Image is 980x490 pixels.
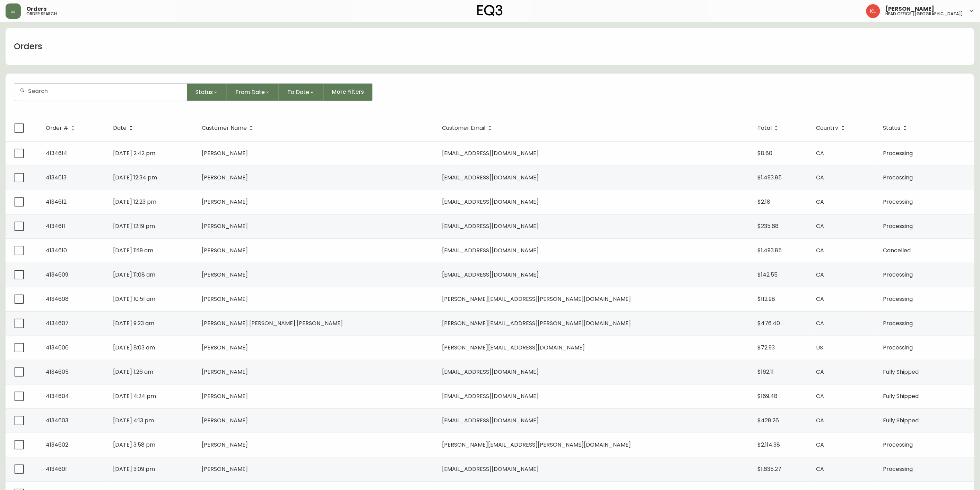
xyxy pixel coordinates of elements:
[442,344,585,352] span: [PERSON_NAME][EMAIL_ADDRESS][DOMAIN_NAME]
[442,222,539,230] span: [EMAIL_ADDRESS][DOMAIN_NAME]
[883,441,913,449] span: Processing
[46,222,65,230] span: 4134611
[758,295,775,303] span: $112.98
[758,149,773,157] span: $8.80
[442,416,539,424] span: [EMAIL_ADDRESS][DOMAIN_NAME]
[758,271,778,279] span: $142.55
[287,88,309,96] span: To Date
[442,246,539,254] span: [EMAIL_ADDRESS][DOMAIN_NAME]
[758,222,779,230] span: $235.68
[883,126,901,130] span: Status
[442,295,631,303] span: [PERSON_NAME][EMAIL_ADDRESS][PERSON_NAME][DOMAIN_NAME]
[883,392,919,400] span: Fully Shipped
[816,344,823,352] span: US
[886,6,935,12] span: [PERSON_NAME]
[883,174,913,181] span: Processing
[816,319,824,327] span: CA
[26,12,57,16] h5: order search
[113,198,156,206] span: [DATE] 12:23 pm
[758,416,779,424] span: $428.26
[816,125,848,131] span: Country
[442,392,539,400] span: [EMAIL_ADDRESS][DOMAIN_NAME]
[227,83,279,101] button: From Date
[883,465,913,473] span: Processing
[816,295,824,303] span: CA
[883,416,919,424] span: Fully Shipped
[758,441,780,449] span: $2,114.38
[442,441,631,449] span: [PERSON_NAME][EMAIL_ADDRESS][PERSON_NAME][DOMAIN_NAME]
[196,88,213,96] span: Status
[202,198,248,206] span: [PERSON_NAME]
[46,319,69,327] span: 4134607
[113,344,155,352] span: [DATE] 8:03 am
[816,416,824,424] span: CA
[202,416,248,424] span: [PERSON_NAME]
[46,149,67,157] span: 4134614
[113,465,155,473] span: [DATE] 3:09 pm
[202,149,248,157] span: [PERSON_NAME]
[235,88,265,96] span: From Date
[883,368,919,376] span: Fully Shipped
[883,271,913,279] span: Processing
[187,83,227,101] button: Status
[883,222,913,230] span: Processing
[46,465,67,473] span: 4134601
[202,295,248,303] span: [PERSON_NAME]
[202,344,248,352] span: [PERSON_NAME]
[816,198,824,206] span: CA
[46,416,68,424] span: 4134603
[202,465,248,473] span: [PERSON_NAME]
[816,126,839,130] span: Country
[113,126,127,130] span: Date
[332,88,364,96] span: More Filters
[46,441,68,449] span: 4134602
[442,198,539,206] span: [EMAIL_ADDRESS][DOMAIN_NAME]
[883,149,913,157] span: Processing
[442,149,539,157] span: [EMAIL_ADDRESS][DOMAIN_NAME]
[46,295,69,303] span: 4134608
[113,441,155,449] span: [DATE] 3:58 pm
[442,271,539,279] span: [EMAIL_ADDRESS][DOMAIN_NAME]
[758,246,782,254] span: $1,493.85
[883,319,913,327] span: Processing
[816,222,824,230] span: CA
[113,295,155,303] span: [DATE] 10:51 am
[202,319,343,327] span: [PERSON_NAME] [PERSON_NAME] [PERSON_NAME]
[442,125,494,131] span: Customer Email
[46,271,68,279] span: 4134609
[816,368,824,376] span: CA
[279,83,323,101] button: To Date
[758,198,771,206] span: $2.18
[113,392,156,400] span: [DATE] 4:24 pm
[442,465,539,473] span: [EMAIL_ADDRESS][DOMAIN_NAME]
[113,125,136,131] span: Date
[46,126,68,130] span: Order #
[202,126,247,130] span: Customer Name
[477,5,503,16] img: logo
[113,368,153,376] span: [DATE] 1:26 am
[202,174,248,181] span: [PERSON_NAME]
[816,441,824,449] span: CA
[113,319,154,327] span: [DATE] 9:23 am
[113,149,155,157] span: [DATE] 2:42 pm
[202,271,248,279] span: [PERSON_NAME]
[113,271,155,279] span: [DATE] 11:08 am
[202,246,248,254] span: [PERSON_NAME]
[46,344,69,352] span: 4134606
[113,246,153,254] span: [DATE] 11:19 am
[866,4,880,18] img: 2c0c8aa7421344cf0398c7f872b772b5
[816,149,824,157] span: CA
[758,174,782,181] span: $1,493.85
[816,246,824,254] span: CA
[816,465,824,473] span: CA
[202,368,248,376] span: [PERSON_NAME]
[113,416,154,424] span: [DATE] 4:13 pm
[883,198,913,206] span: Processing
[26,6,46,12] span: Orders
[758,319,780,327] span: $476.40
[202,392,248,400] span: [PERSON_NAME]
[816,392,824,400] span: CA
[883,295,913,303] span: Processing
[46,198,67,206] span: 4134612
[202,125,256,131] span: Customer Name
